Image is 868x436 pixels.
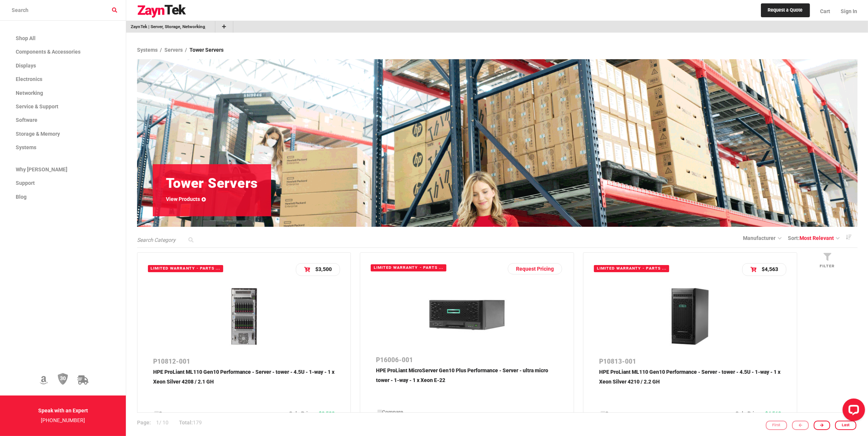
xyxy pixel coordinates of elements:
p: 179 [174,413,207,433]
span: Components & Accessories [16,49,81,55]
input: Search Category [137,236,197,244]
img: P10813-001 -- HPE ProLiant ML110 Gen10 Performance - Server - tower - 4.5U - 1-way - 1 x Xeon Sil... [648,285,732,348]
p: P16006-001 [376,354,558,366]
img: 30 Day Return Policy [58,373,68,385]
span: Displays [16,63,36,69]
td: Sale Price [289,409,319,418]
span: Limited warranty - parts and labor - 3 years - on-site - response time: next business day [148,265,223,272]
p: HPE ProLiant MicroServer Gen10 Plus Performance - Server - ultra micro tower - 1-way - 1 x Xeon E-22 [376,366,558,403]
img: P10812-001 -- HPE ProLiant ML110 Gen10 Performance - Server - tower - 4.5U - 1-way - 1 x Xeon Sil... [202,285,286,348]
span: Blog [16,194,27,200]
p: HPE ProLiant ML110 Gen10 Performance - Server - tower - 4.5U - 1-way - 1 x Xeon Silver 4210 / 2.2 GH [599,367,781,404]
p: Filter [802,262,852,270]
a: Request a Quote [761,3,810,18]
a: [PHONE_NUMBER] [41,417,85,423]
p: P10812-001 [153,356,335,367]
a: Last [835,421,856,430]
h1: Tower Servers [166,177,258,190]
span: Why [PERSON_NAME] [16,166,67,172]
p: $4,563 [762,265,778,274]
a: P10813-001HPE ProLiant ML110 Gen10 Performance - Server - tower - 4.5U - 1-way - 1 x Xeon Silver ... [599,356,781,404]
a: Sort: [788,234,840,242]
a: Cart [815,2,836,21]
a: Descending [840,232,858,242]
a: P10812-001HPE ProLiant ML110 Gen10 Performance - Server - tower - 4.5U - 1-way - 1 x Xeon Silver ... [153,356,335,404]
span: Storage & Memory [16,131,60,137]
td: $3,500 [319,409,335,418]
td: Sale Price [735,409,765,418]
span: Most Relevant [799,235,834,241]
span: Cart [820,8,831,14]
strong: Speak with an Expert [38,408,88,414]
strong: Page: [137,420,151,426]
strong: Total: [179,420,193,426]
a: Sign In [836,2,858,21]
span: Support [16,180,35,186]
iframe: LiveChat chat widget [837,396,868,427]
a: P16006-001HPE ProLiant MicroServer Gen10 Plus Performance - Server - ultra micro tower - 1-way - ... [376,354,558,403]
span: Limited warranty - parts and labor - 1 year - on-site - response time: next business day [371,264,446,271]
a: Systems [137,47,164,53]
a: manufacturer [743,235,781,241]
span: Electronics [16,76,42,82]
a: go to / [131,23,206,30]
td: $4,563 [765,409,781,418]
p: P10813-001 [599,356,781,367]
a: Remove Bookmark [206,23,210,30]
img: logo [137,4,186,18]
p: HPE ProLiant ML110 Gen10 Performance - Server - tower - 4.5U - 1-way - 1 x Xeon Silver 4208 / 2.1 GH [153,367,335,404]
span: Networking [16,90,43,96]
a: Servers [164,47,189,53]
span: Shop All [16,35,36,41]
span: Compare [382,409,403,415]
a: View Products [166,195,206,203]
span: Compare [605,411,626,417]
p: $3,500 [315,265,332,274]
span: Service & Support [16,103,58,109]
span: Compare [159,411,180,417]
span: 1 [156,420,159,426]
span: Systems [16,144,36,150]
p: / 10 [137,413,174,433]
span: Limited warranty - parts and labor - 3 years - on-site - response time: next business day [594,265,669,272]
span: Software [16,117,37,123]
img: P16006-001 -- HPE ProLiant MicroServer Gen10 Plus Performance - Server - ultra micro tower - 1-wa... [425,283,509,346]
a: Request Pricing [508,263,562,274]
